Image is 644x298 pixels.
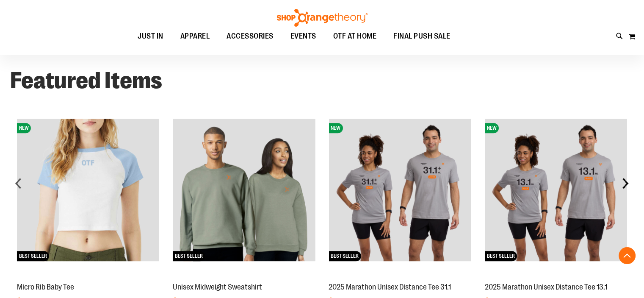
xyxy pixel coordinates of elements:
[617,175,634,192] div: next
[484,119,627,261] img: 2025 Marathon Unisex Distance Tee 13.1
[10,67,162,94] strong: Featured Items
[276,9,369,27] img: Shop Orangetheory
[10,175,27,192] div: prev
[325,27,385,46] a: OTF AT HOME
[282,27,325,46] a: EVENTS
[172,27,218,46] a: APPAREL
[227,27,274,46] span: ACCESSORIES
[329,283,451,291] a: 2025 Marathon Unisex Distance Tee 31.1
[333,27,377,46] span: OTF AT HOME
[17,251,49,261] span: BEST SELLER
[329,273,471,280] a: 2025 Marathon Unisex Distance Tee 31.1NEWBEST SELLER
[484,123,498,133] span: NEW
[329,119,471,261] img: 2025 Marathon Unisex Distance Tee 31.1
[393,27,451,46] span: FINAL PUSH SALE
[17,273,159,280] a: Micro Rib Baby TeeNEWBEST SELLER
[329,251,361,261] span: BEST SELLER
[218,27,282,46] a: ACCESSORIES
[619,247,636,264] button: Back To Top
[138,27,163,46] span: JUST IN
[173,251,205,261] span: BEST SELLER
[385,27,459,46] a: FINAL PUSH SALE
[484,273,627,280] a: 2025 Marathon Unisex Distance Tee 13.1NEWBEST SELLER
[173,283,262,291] a: Unisex Midweight Sweatshirt
[17,123,31,133] span: NEW
[484,251,517,261] span: BEST SELLER
[329,123,343,133] span: NEW
[17,283,74,291] a: Micro Rib Baby Tee
[180,27,210,46] span: APPAREL
[290,27,316,46] span: EVENTS
[17,119,159,261] img: Micro Rib Baby Tee
[484,283,607,291] a: 2025 Marathon Unisex Distance Tee 13.1
[129,27,172,46] a: JUST IN
[173,273,315,280] a: Unisex Midweight SweatshirtBEST SELLER
[173,119,315,261] img: Unisex Midweight Sweatshirt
